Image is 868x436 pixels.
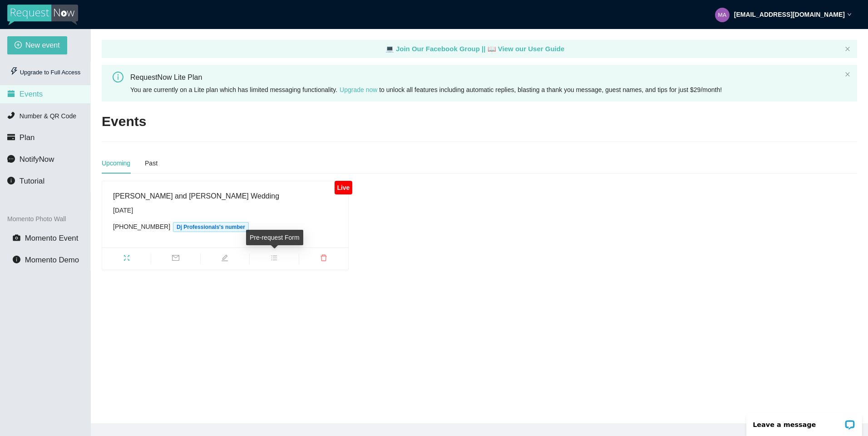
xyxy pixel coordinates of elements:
[7,36,67,54] button: plus-circleNew event
[20,112,76,120] span: Number & QR Code
[102,158,130,168] div: Upcoming
[20,90,43,98] span: Events
[250,254,298,264] span: bars
[130,72,841,83] div: RequestNow Lite Plan
[246,230,303,245] div: Pre-request Form
[20,133,35,142] span: Plan
[715,8,730,22] img: b47815c75c843dd9398526cffb3d5017
[113,222,337,232] div: [PHONE_NUMBER]
[7,111,15,119] span: phone
[13,256,20,263] span: info-circle
[335,181,352,194] div: Live
[7,63,83,82] div: Upgrade to Full Access
[340,86,377,93] a: Upgrade now
[7,155,15,163] span: message
[385,45,488,53] a: laptop Join Our Facebook Group ||
[734,11,845,18] strong: [EMAIL_ADDRESS][DOMAIN_NAME]
[145,158,158,168] div: Past
[740,407,868,436] iframe: LiveChat chat widget
[488,45,496,53] span: laptop
[13,234,20,242] span: camera
[7,90,15,97] span: calendar
[25,234,79,242] span: Momento Event
[25,39,60,51] span: New event
[845,46,850,52] button: close
[15,41,22,50] span: plus-circle
[7,177,15,184] span: info-circle
[7,5,78,25] img: RequestNow
[102,254,151,264] span: fullscreen
[113,205,337,215] div: [DATE]
[130,86,722,93] span: You are currently on a Lite plan which has limited messaging functionality. to unlock all feature...
[10,67,18,75] span: thunderbolt
[7,133,15,141] span: credit-card
[299,254,348,264] span: delete
[845,46,850,52] span: close
[488,45,565,53] a: laptop View our User Guide
[113,72,123,82] span: info-circle
[385,45,394,53] span: laptop
[151,254,200,264] span: mail
[201,254,249,264] span: edit
[20,155,54,164] span: NotifyNow
[847,12,852,17] span: down
[173,222,249,232] span: Dj Professionals's number
[113,190,337,202] div: [PERSON_NAME] and [PERSON_NAME] Wedding
[845,72,850,78] button: close
[25,256,79,264] span: Momento Demo
[102,112,146,131] h2: Events
[20,177,44,185] span: Tutorial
